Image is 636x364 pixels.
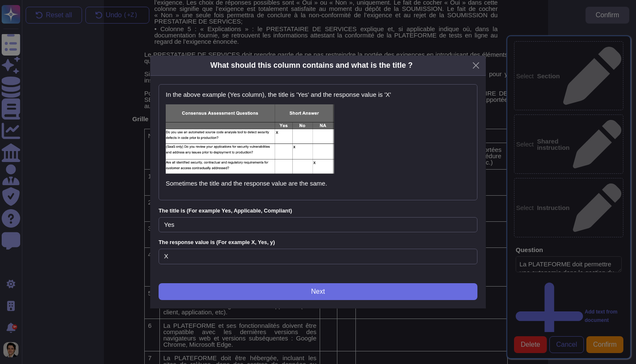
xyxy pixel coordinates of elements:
input: Title [159,217,477,233]
p: Sometimes the title and the response value are the same. [166,180,470,186]
div: What should this column contains and what is the title ? [210,60,413,71]
p: In the above example (Yes column), the title is 'Yes' and the response value is 'X' [166,91,470,98]
button: Next [159,283,477,300]
span: Next [311,288,325,295]
input: Value [159,249,477,264]
img: Multi [166,104,334,174]
label: The title is (For example Yes, Applicable, Compliant) [159,208,477,214]
button: Close [469,59,482,72]
label: The response value is (For example X, Yes, y) [159,240,477,245]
